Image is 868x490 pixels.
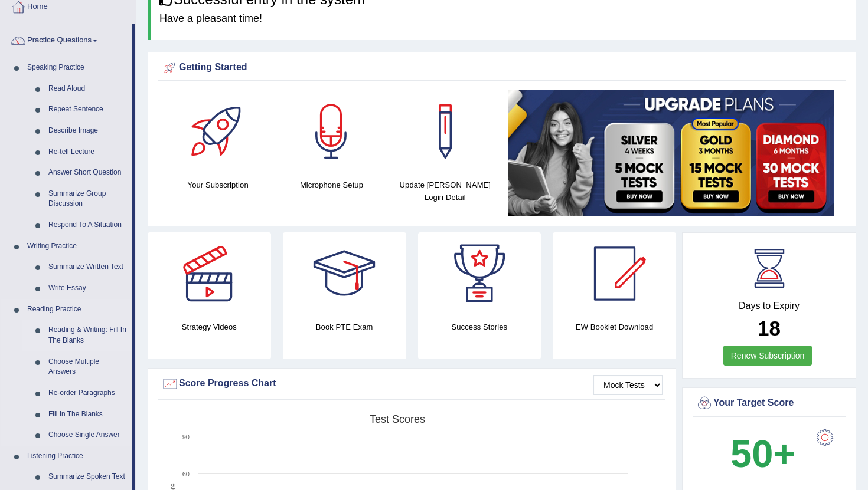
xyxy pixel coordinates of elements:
a: Fill In The Blanks [43,404,132,425]
h4: Book PTE Exam [283,321,406,333]
a: Writing Practice [22,236,132,257]
a: Answer Short Question [43,162,132,183]
b: 50+ [730,432,795,475]
a: Read Aloud [43,78,132,100]
a: Summarize Group Discussion [43,183,132,215]
a: Write Essay [43,278,132,299]
a: Reading Practice [22,299,132,320]
h4: Have a pleasant time! [159,13,847,25]
a: Speaking Practice [22,57,132,78]
a: Repeat Sentence [43,99,132,120]
a: Describe Image [43,120,132,142]
a: Choose Multiple Answers [43,351,132,383]
text: 90 [182,433,190,440]
a: Reading & Writing: Fill In The Blanks [43,320,132,351]
a: Respond To A Situation [43,215,132,236]
h4: Success Stories [418,321,541,333]
text: 60 [182,471,190,478]
tspan: Test scores [370,413,425,425]
img: small5.jpg [508,90,834,216]
a: Practice Questions [1,24,132,54]
b: 18 [758,317,781,340]
h4: Days to Expiry [696,301,843,311]
a: Listening Practice [22,446,132,467]
h4: Microphone Setup [280,179,382,191]
h4: Strategy Videos [148,321,271,333]
div: Getting Started [161,59,843,77]
div: Score Progress Chart [161,375,663,393]
a: Re-tell Lecture [43,142,132,163]
a: Summarize Written Text [43,256,132,278]
div: Your Target Score [696,394,843,412]
h4: EW Booklet Download [553,321,676,333]
a: Re-order Paragraphs [43,383,132,404]
a: Summarize Spoken Text [43,466,132,488]
a: Renew Subscription [723,346,812,366]
h4: Your Subscription [167,179,269,191]
h4: Update [PERSON_NAME] Login Detail [394,179,496,203]
a: Choose Single Answer [43,425,132,446]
